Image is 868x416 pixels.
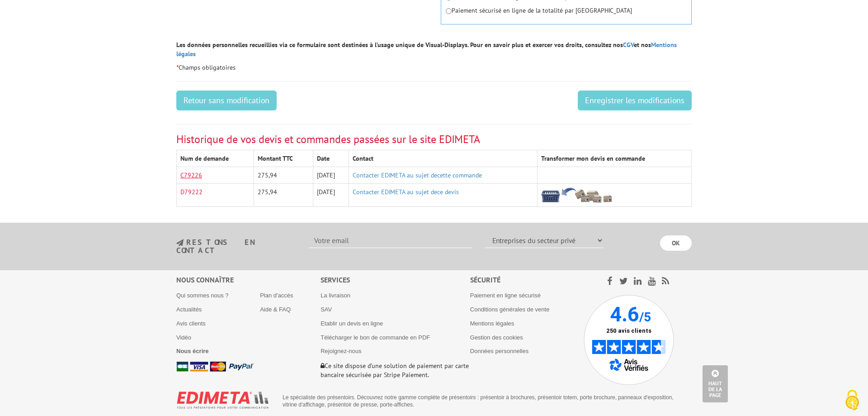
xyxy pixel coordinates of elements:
[353,171,482,179] a: Contacter EDIMETA au sujet decette commande
[180,171,202,179] a: C79226
[470,306,550,313] a: Conditions générales de vente
[313,167,349,184] td: [DATE]
[321,361,470,379] p: Ce site dispose d’une solution de paiement par carte bancaire sécurisée par Stripe Paiement.
[176,239,295,254] h3: restons en contact
[176,292,229,299] a: Qui sommes nous ?
[176,320,206,327] a: Avis clients
[446,6,687,15] p: Paiement sécurisé en ligne de la totalité par [GEOGRAPHIC_DATA]
[470,348,528,354] a: Données personnelles
[349,150,538,167] th: Contact
[176,306,202,313] a: Actualités
[176,41,677,58] strong: Les données personnelles recueillies via ce formulaire sont destinées à l’usage unique de Visual-...
[321,348,361,354] a: Rejoignez-nous
[176,63,692,72] p: Champs obligatoires
[176,275,321,285] div: Nous connaître
[470,292,541,299] a: Paiement en ligne sécurisé
[309,233,472,248] input: Votre email
[841,389,863,411] img: Cookies (fenêtre modale)
[260,292,293,299] a: Plan d'accès
[470,275,584,285] div: Sécurité
[321,306,332,313] a: SAV
[703,365,728,402] a: Haut de la page
[313,150,349,167] th: Date
[623,41,634,49] a: CGV
[177,150,254,167] th: Num de demande
[283,394,685,408] p: Le spécialiste des présentoirs. Découvrez notre gamme complète de présentoirs : présentoir à broc...
[538,150,692,167] th: Transformer mon devis en commande
[254,167,313,184] td: 275,94
[578,91,692,110] input: Enregistrer les modifications
[321,292,350,299] a: La livraison
[470,320,514,327] a: Mentions légales
[313,184,349,207] td: [DATE]
[470,334,523,341] a: Gestion des cookies
[176,239,184,247] img: newsletter.jpg
[254,150,313,167] th: Montant TTC
[176,334,191,341] a: Vidéo
[254,184,313,207] td: 275,94
[660,235,692,251] input: OK
[321,334,430,341] a: Télécharger le bon de commande en PDF
[180,188,203,196] a: D79222
[836,385,868,416] button: Cookies (fenêtre modale)
[260,306,291,313] a: Aide & FAQ
[584,295,674,385] img: Avis Vérifiés - 4.6 sur 5 - 250 avis clients
[321,275,470,285] div: Services
[541,187,613,203] img: ajout-vers-panier.png
[176,91,277,110] a: Retour sans modification
[176,134,692,145] h3: Historique de vos devis et commandes passées sur le site EDIMETA
[353,188,459,196] a: Contacter EDIMETA au sujet dece devis
[176,348,209,354] a: Nous écrire
[321,320,383,327] a: Etablir un devis en ligne
[176,41,677,58] a: Mentions légales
